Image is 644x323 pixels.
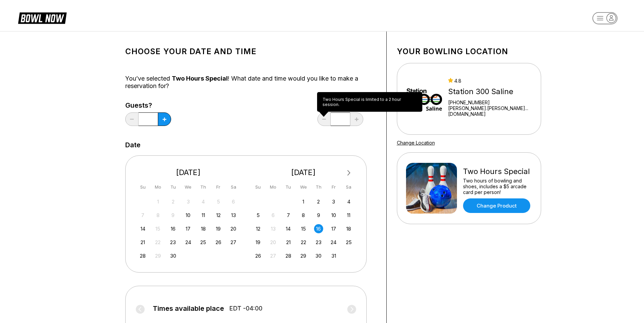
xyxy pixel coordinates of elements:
[125,47,376,56] h1: Choose your Date and time
[229,197,238,206] div: Not available Saturday, September 6th, 2025
[254,251,263,260] div: Choose Sunday, October 26th, 2025
[214,211,223,220] div: Choose Friday, September 12th, 2025
[254,211,263,220] div: Choose Sunday, October 5th, 2025
[269,238,278,247] div: Not available Monday, October 20th, 2025
[138,224,147,233] div: Choose Sunday, September 14th, 2025
[153,251,163,260] div: Not available Monday, September 29th, 2025
[125,75,376,90] div: You’ve selected ! What date and time would you like to make a reservation for?
[329,182,338,192] div: Fr
[314,182,323,192] div: Th
[269,251,278,260] div: Not available Monday, October 27th, 2025
[314,251,323,260] div: Choose Thursday, October 30th, 2025
[448,100,532,105] div: [PHONE_NUMBER]
[299,182,308,192] div: We
[168,182,178,192] div: Tu
[229,182,238,192] div: Sa
[344,182,353,192] div: Sa
[137,196,239,260] div: month 2025-09
[229,224,238,233] div: Choose Saturday, September 20th, 2025
[284,238,293,247] div: Choose Tuesday, October 21st, 2025
[397,140,435,146] a: Change Location
[153,211,163,220] div: Not available Monday, September 8th, 2025
[184,182,193,192] div: We
[138,211,147,220] div: Not available Sunday, September 7th, 2025
[168,238,178,247] div: Choose Tuesday, September 23rd, 2025
[329,224,338,233] div: Choose Friday, October 17th, 2025
[184,224,193,233] div: Choose Wednesday, September 17th, 2025
[253,196,354,260] div: month 2025-10
[138,182,147,192] div: Su
[284,182,293,192] div: Tu
[314,224,323,233] div: Choose Thursday, October 16th, 2025
[168,251,178,260] div: Choose Tuesday, September 30th, 2025
[214,197,223,206] div: Not available Friday, September 5th, 2025
[284,224,293,233] div: Choose Tuesday, October 14th, 2025
[168,211,178,220] div: Not available Tuesday, September 9th, 2025
[317,92,422,112] div: Two Hours Special is limited to a 2 hour session.
[406,163,457,214] img: Two Hours Special
[125,141,141,149] label: Date
[153,182,163,192] div: Mo
[229,238,238,247] div: Choose Saturday, September 27th, 2025
[344,168,354,178] button: Next Month
[254,224,263,233] div: Choose Sunday, October 12th, 2025
[314,211,323,220] div: Choose Thursday, October 9th, 2025
[199,238,208,247] div: Choose Thursday, September 25th, 2025
[329,251,338,260] div: Choose Friday, October 31st, 2025
[199,182,208,192] div: Th
[214,182,223,192] div: Fr
[214,238,223,247] div: Choose Friday, September 26th, 2025
[448,105,532,117] a: [PERSON_NAME].[PERSON_NAME]...[DOMAIN_NAME]
[406,73,442,124] img: Station 300 Saline
[448,78,532,84] div: 4.8
[344,211,353,220] div: Choose Saturday, October 11th, 2025
[138,238,147,247] div: Choose Sunday, September 21st, 2025
[314,197,323,206] div: Choose Thursday, October 2nd, 2025
[153,238,163,247] div: Not available Monday, September 22nd, 2025
[284,251,293,260] div: Choose Tuesday, October 28th, 2025
[448,87,532,96] div: Station 300 Saline
[136,168,241,177] div: [DATE]
[254,182,263,192] div: Su
[463,167,532,176] div: Two Hours Special
[463,178,532,195] div: Two hours of bowling and shoes, includes a $5 arcade card per person!
[284,211,293,220] div: Choose Tuesday, October 7th, 2025
[184,197,193,206] div: Not available Wednesday, September 3rd, 2025
[251,168,356,177] div: [DATE]
[299,224,308,233] div: Choose Wednesday, October 15th, 2025
[125,102,171,109] label: Guests?
[344,224,353,233] div: Choose Saturday, October 18th, 2025
[138,251,147,260] div: Choose Sunday, September 28th, 2025
[184,238,193,247] div: Choose Wednesday, September 24th, 2025
[299,238,308,247] div: Choose Wednesday, October 22nd, 2025
[314,238,323,247] div: Choose Thursday, October 23rd, 2025
[168,197,178,206] div: Not available Tuesday, September 2nd, 2025
[299,251,308,260] div: Choose Wednesday, October 29th, 2025
[153,197,163,206] div: Not available Monday, September 1st, 2025
[269,182,278,192] div: Mo
[299,211,308,220] div: Choose Wednesday, October 8th, 2025
[397,47,541,56] h1: Your bowling location
[199,211,208,220] div: Choose Thursday, September 11th, 2025
[229,211,238,220] div: Choose Saturday, September 13th, 2025
[153,305,224,312] span: Times available place
[254,238,263,247] div: Choose Sunday, October 19th, 2025
[463,198,530,213] a: Change Product
[299,197,308,206] div: Choose Wednesday, October 1st, 2025
[199,197,208,206] div: Not available Thursday, September 4th, 2025
[214,224,223,233] div: Choose Friday, September 19th, 2025
[344,238,353,247] div: Choose Saturday, October 25th, 2025
[168,224,178,233] div: Choose Tuesday, September 16th, 2025
[269,211,278,220] div: Not available Monday, October 6th, 2025
[172,75,228,82] span: Two Hours Special
[329,211,338,220] div: Choose Friday, October 10th, 2025
[269,224,278,233] div: Not available Monday, October 13th, 2025
[344,197,353,206] div: Choose Saturday, October 4th, 2025
[199,224,208,233] div: Choose Thursday, September 18th, 2025
[153,224,163,233] div: Not available Monday, September 15th, 2025
[329,238,338,247] div: Choose Friday, October 24th, 2025
[184,211,193,220] div: Choose Wednesday, September 10th, 2025
[229,305,262,312] span: EDT -04:00
[329,197,338,206] div: Choose Friday, October 3rd, 2025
